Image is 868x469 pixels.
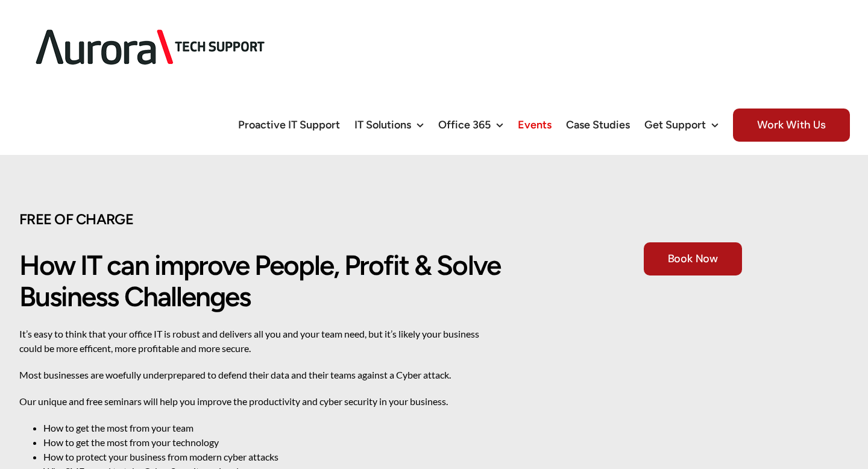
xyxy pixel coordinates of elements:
[19,394,504,409] p: Our unique and free seminars will help you improve the productivity and cyber security in your bu...
[438,95,503,155] a: Office 365
[19,368,504,382] p: Most businesses are woefully underprepared to defend their data and their teams against a Cyber a...
[644,95,719,155] a: Get Support
[43,421,504,435] li: How to get the most from your team
[19,250,504,312] h1: How IT can improve People, Profit & Solve Business Challenges
[438,119,491,130] span: Office 365
[18,10,283,85] img: Aurora Tech Support Logo
[238,95,340,155] a: Proactive IT Support
[354,95,424,155] a: IT Solutions
[19,210,504,228] h3: FREE OF CHARGE
[733,95,850,155] a: Work With Us
[668,253,719,265] span: Book Now
[644,119,706,130] span: Get Support
[238,119,340,130] span: Proactive IT Support
[566,119,630,130] span: Case Studies
[19,327,504,356] p: It’s easy to think that your office IT is robust and delivers all you and your team need, but it’...
[238,95,850,155] nav: Main Menu
[518,119,552,130] span: Events
[518,95,552,155] a: Events
[733,109,850,142] span: Work With Us
[566,95,630,155] a: Case Studies
[644,242,743,275] a: Book Now
[43,435,504,450] li: How to get the most from your technology
[354,119,411,130] span: IT Solutions
[43,450,504,464] li: How to protect your business from modern cyber attacks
